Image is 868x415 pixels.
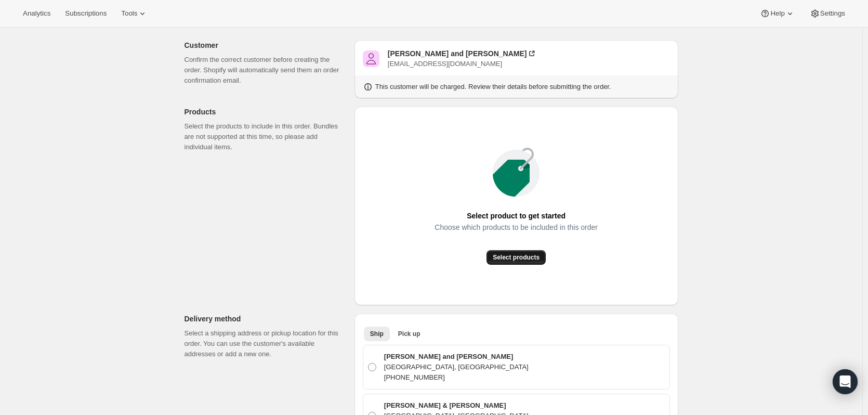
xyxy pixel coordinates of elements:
[384,352,529,362] p: [PERSON_NAME] and [PERSON_NAME]
[370,330,384,338] span: Ship
[493,253,540,262] span: Select products
[486,250,546,265] button: Select products
[384,362,529,372] p: [GEOGRAPHIC_DATA], [GEOGRAPHIC_DATA]
[804,6,851,21] button: Settings
[388,60,502,68] span: [EMAIL_ADDRESS][DOMAIN_NAME]
[185,121,346,152] p: Select the products to include in this order. Bundles are not supported at this time, so please a...
[754,6,801,21] button: Help
[65,9,107,18] span: Subscriptions
[17,6,57,21] button: Analytics
[363,50,379,67] span: Alan and Lori Haffner
[384,400,529,411] p: [PERSON_NAME] & [PERSON_NAME]
[115,6,154,21] button: Tools
[435,220,598,235] span: Choose which products to be included in this order
[467,209,565,223] span: Select product to get started
[185,314,346,324] p: Delivery method
[23,9,50,18] span: Analytics
[375,82,611,92] p: This customer will be charged. Review their details before submitting the order.
[185,40,346,50] p: Customer
[770,9,784,18] span: Help
[185,328,346,359] p: Select a shipping address or pickup location for this order. You can use the customer's available...
[185,107,346,117] p: Products
[121,9,137,18] span: Tools
[398,330,420,338] span: Pick up
[388,48,527,59] div: [PERSON_NAME] and [PERSON_NAME]
[833,369,858,394] div: Open Intercom Messenger
[384,372,529,383] p: [PHONE_NUMBER]
[820,9,845,18] span: Settings
[185,55,346,86] p: Confirm the correct customer before creating the order. Shopify will automatically send them an o...
[59,6,113,21] button: Subscriptions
